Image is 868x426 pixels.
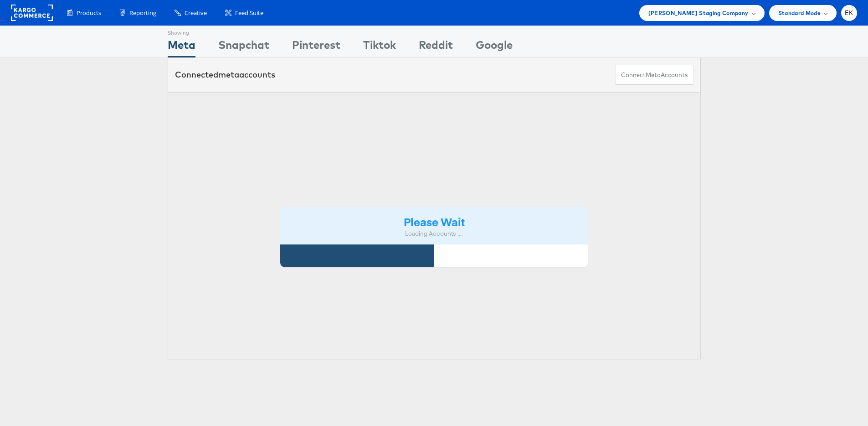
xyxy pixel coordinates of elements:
span: EK [845,10,853,16]
div: Reddit [419,37,453,57]
div: Tiktok [363,37,396,57]
button: ConnectmetaAccounts [615,65,693,85]
span: Feed Suite [235,9,263,17]
div: Pinterest [292,37,340,57]
div: Loading Accounts .... [287,229,581,238]
span: Reporting [129,9,156,17]
div: Showing [168,26,195,37]
span: meta [218,69,239,80]
div: Snapchat [218,37,269,57]
div: Google [476,37,513,57]
span: Standard Mode [778,8,821,18]
span: Products [77,9,101,17]
span: Creative [185,9,207,17]
span: [PERSON_NAME] Staging Company [648,8,749,18]
div: Connected accounts [175,69,275,81]
div: Meta [168,37,195,57]
span: meta [646,71,661,79]
strong: Please Wait [404,214,465,229]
